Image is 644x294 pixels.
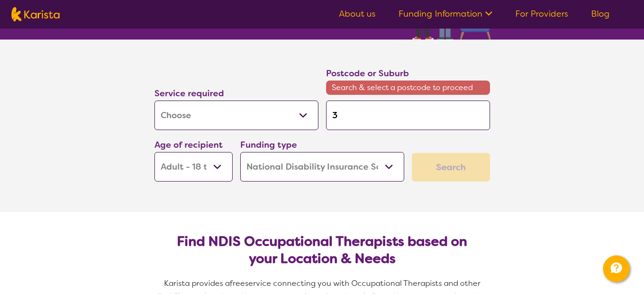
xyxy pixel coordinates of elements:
img: Karista logo [11,7,60,21]
label: Funding type [240,139,297,151]
span: free [230,278,245,288]
span: Karista provides a [164,278,230,288]
button: Channel Menu [603,255,630,282]
a: About us [339,8,376,20]
span: Search & select a postcode to proceed [326,81,490,95]
a: Funding Information [399,8,492,20]
a: For Providers [515,8,568,20]
label: Age of recipient [154,139,223,151]
h2: Find NDIS Occupational Therapists based on your Location & Needs [162,233,482,267]
a: Blog [591,8,610,20]
label: Service required [154,88,224,99]
label: Postcode or Suburb [326,68,409,79]
input: Type [326,101,490,130]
